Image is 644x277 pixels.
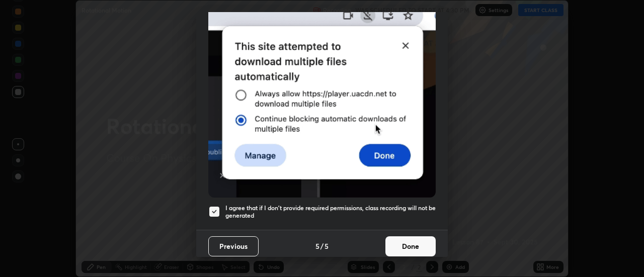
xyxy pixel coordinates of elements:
button: Done [385,236,436,256]
h4: / [320,241,324,251]
h4: 5 [315,241,319,251]
h4: 5 [325,241,329,251]
h5: I agree that if I don't provide required permissions, class recording will not be generated [225,204,436,220]
button: Previous [208,236,259,256]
